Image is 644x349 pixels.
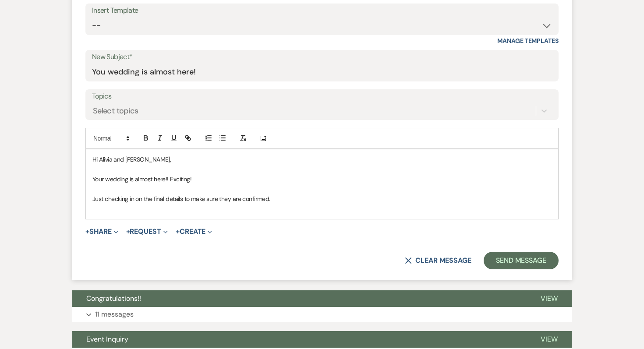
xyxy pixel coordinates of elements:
[92,174,552,184] p: Your wedding is almost here!! Exciting!
[126,228,130,235] span: +
[92,155,552,164] p: Hi Alivia and [PERSON_NAME],
[86,335,128,344] span: Event Inquiry
[527,331,572,348] button: View
[497,37,559,45] a: Manage Templates
[92,194,552,204] p: Just checking in on the final details to make sure they are confirmed.
[92,90,552,103] label: Topics
[92,4,552,17] div: Insert Template
[72,307,572,322] button: 11 messages
[405,257,471,264] button: Clear message
[93,105,138,117] div: Select topics
[92,51,552,63] label: New Subject*
[85,228,89,235] span: +
[484,252,559,269] button: Send Message
[95,309,134,320] p: 11 messages
[541,294,558,303] span: View
[72,331,527,348] button: Event Inquiry
[541,335,558,344] span: View
[72,290,527,307] button: Congratulations!!
[176,228,180,235] span: +
[85,228,118,235] button: Share
[126,228,168,235] button: Request
[86,294,141,303] span: Congratulations!!
[527,290,572,307] button: View
[176,228,212,235] button: Create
